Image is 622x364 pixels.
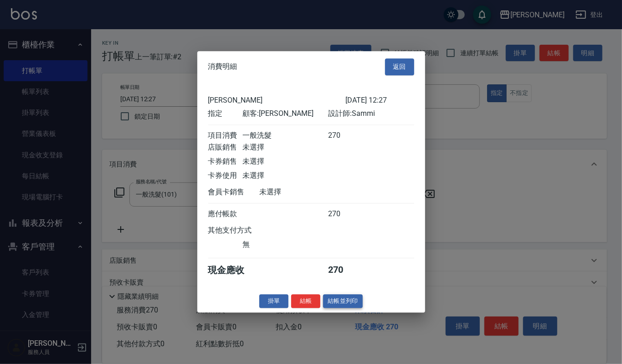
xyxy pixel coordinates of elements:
button: 結帳 [291,294,320,308]
div: 指定 [208,109,242,119]
div: 無 [242,240,328,250]
button: 返回 [385,58,414,75]
div: 270 [328,264,362,276]
div: 現金應收 [208,264,260,276]
div: [DATE] 12:27 [345,96,414,104]
button: 掛單 [259,294,288,308]
div: 項目消費 [208,131,242,140]
span: 消費明細 [208,62,237,72]
div: 設計師: Sammi [328,109,414,119]
div: 卡券銷售 [208,157,242,166]
div: [PERSON_NAME] [208,96,345,104]
div: 270 [328,131,362,140]
div: 未選擇 [242,171,328,181]
div: 卡券使用 [208,171,242,181]
div: 未選擇 [260,187,345,197]
button: 結帳並列印 [323,294,363,308]
div: 其他支付方式 [208,226,277,235]
div: 會員卡銷售 [208,187,260,197]
div: 店販銷售 [208,143,242,152]
div: 未選擇 [242,157,328,166]
div: 一般洗髮 [242,131,328,140]
div: 顧客: [PERSON_NAME] [242,109,328,119]
div: 270 [328,209,362,219]
div: 未選擇 [242,143,328,152]
div: 應付帳款 [208,209,242,219]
